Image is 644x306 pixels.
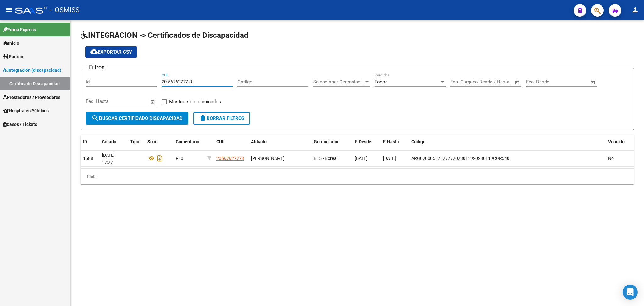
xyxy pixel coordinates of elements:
[411,139,425,144] span: Código
[90,49,132,55] span: Exportar CSV
[83,139,87,144] span: ID
[409,135,606,149] datatable-header-cell: Código
[3,94,60,101] span: Prestadores / Proveedores
[623,285,638,300] div: Open Intercom Messenger
[176,156,183,161] span: F80
[3,53,23,60] span: Padrón
[193,112,250,125] button: Borrar Filtros
[85,46,137,58] button: Exportar CSV
[3,40,19,47] span: Inicio
[199,114,207,122] mat-icon: delete
[86,112,188,125] button: Buscar Certificado Discapacidad
[557,79,588,85] input: Fecha fin
[251,139,267,144] span: Afiliado
[156,153,164,163] i: Descargar documento
[355,156,368,161] span: [DATE]
[608,156,614,161] span: No
[352,135,380,149] datatable-header-cell: F. Desde
[314,139,339,144] span: Gerenciador
[80,31,248,40] span: INTEGRACION -> Certificados de Discapacidad
[608,139,625,144] span: Vencido
[199,116,244,121] span: Borrar Filtros
[216,139,226,144] span: CUIL
[251,156,285,161] span: [PERSON_NAME]
[80,169,634,184] div: 1 total
[173,135,205,149] datatable-header-cell: Comentario
[169,98,221,105] span: Mostrar sólo eliminados
[314,156,337,161] span: B15 - Boreal
[383,139,399,144] span: F. Hasta
[383,156,396,161] span: [DATE]
[86,99,111,104] input: Fecha inicio
[606,135,634,149] datatable-header-cell: Vencido
[375,79,388,85] span: Todos
[3,67,61,74] span: Integración (discapacidad)
[130,139,139,144] span: Tipo
[311,135,352,149] datatable-header-cell: Gerenciador
[355,139,371,144] span: F. Desde
[380,135,409,149] datatable-header-cell: F. Hasta
[481,79,512,85] input: Fecha fin
[590,79,597,86] button: Open calendar
[50,3,80,17] span: - OSMISS
[102,139,116,144] span: Creado
[149,98,157,105] button: Open calendar
[3,107,49,114] span: Hospitales Públicos
[176,139,199,144] span: Comentario
[92,116,183,121] span: Buscar Certificado Discapacidad
[145,135,173,149] datatable-header-cell: Scan
[90,48,98,55] mat-icon: cloud_download
[526,79,552,85] input: Fecha inicio
[117,99,147,104] input: Fecha fin
[99,135,128,149] datatable-header-cell: Creado
[128,135,145,149] datatable-header-cell: Tipo
[313,79,364,85] span: Seleccionar Gerenciador
[3,26,36,33] span: Firma Express
[3,121,37,128] span: Casos / Tickets
[5,6,13,14] mat-icon: menu
[411,156,509,161] span: ARG02000567627772023011920280119COR540
[147,139,158,144] span: Scan
[80,135,99,149] datatable-header-cell: ID
[631,6,639,14] mat-icon: person
[102,153,115,165] span: [DATE] 17:27
[86,63,108,72] h3: Filtros
[83,156,93,161] span: 1588
[514,79,521,86] button: Open calendar
[92,114,99,122] mat-icon: search
[248,135,311,149] datatable-header-cell: Afiliado
[216,156,244,161] span: 20567627773
[214,135,248,149] datatable-header-cell: CUIL
[450,79,476,85] input: Fecha inicio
